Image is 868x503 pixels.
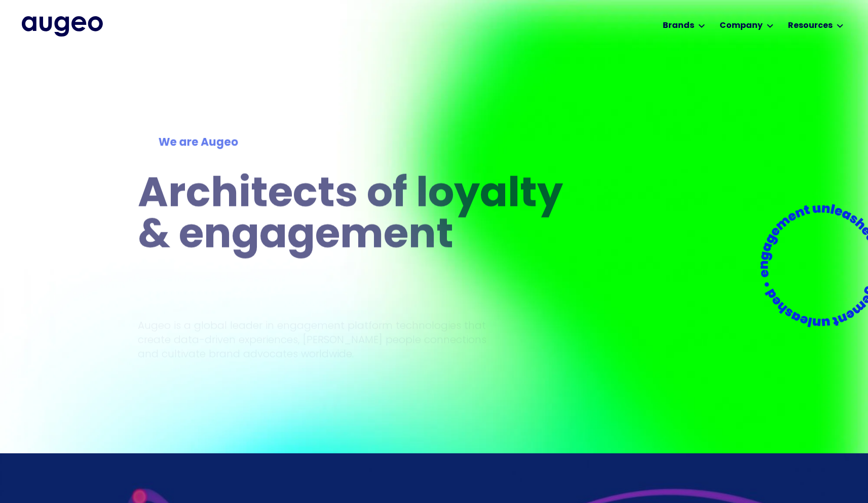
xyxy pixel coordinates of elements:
[138,318,486,361] p: Augeo is a global leader in engagement platform technologies that create data-driven experiences,...
[663,20,694,32] div: Brands
[138,175,576,257] h1: Architects of loyalty & engagement
[720,20,763,32] div: Company
[788,20,833,32] div: Resources
[22,16,103,37] img: Augeo's full logo in midnight blue.
[22,16,103,37] a: home
[158,134,555,151] div: We are Augeo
